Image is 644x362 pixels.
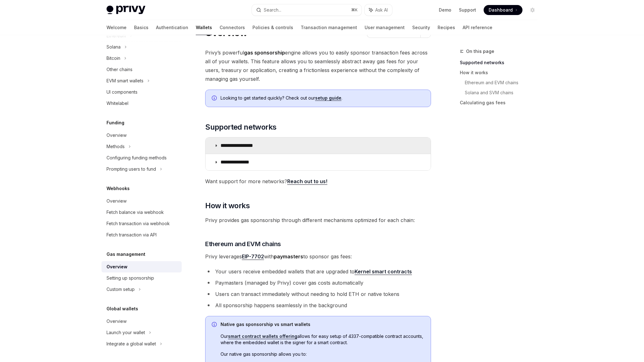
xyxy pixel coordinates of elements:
[489,7,513,13] span: Dashboard
[106,286,135,293] div: Custom setup
[101,272,182,284] a: Setting up sponsorship
[106,66,132,73] div: Other chains
[365,4,392,16] button: Ask AI
[106,54,120,62] div: Bitcoin
[301,20,357,35] a: Transaction management
[106,154,167,162] div: Configuring funding methods
[205,301,431,310] li: All sponsorship happens seamlessly in the background
[106,185,130,192] h5: Webhooks
[106,263,127,271] div: Overview
[156,20,188,35] a: Authentication
[220,20,245,35] a: Connectors
[101,152,182,163] a: Configuring funding methods
[106,197,127,205] div: Overview
[244,49,285,56] strong: gas sponsorship
[106,20,127,35] a: Welcome
[205,201,250,211] span: How it works
[106,6,145,14] img: light logo
[351,8,358,13] span: ⌘ K
[484,5,522,15] a: Dashboard
[106,231,157,239] div: Fetch transaction via API
[264,6,281,14] div: Search...
[205,48,431,83] span: Privy’s powerful engine allows you to easily sponsor transaction fees across all of your wallets....
[196,20,212,35] a: Wallets
[465,88,543,98] a: Solana and SVM chains
[527,5,538,15] button: Toggle dark mode
[106,132,127,139] div: Overview
[460,58,543,68] a: Supported networks
[412,20,430,35] a: Security
[101,195,182,207] a: Overview
[106,88,138,96] div: UI components
[106,77,143,85] div: EVM smart wallets
[106,43,121,51] div: Solana
[205,177,431,186] span: Want support for more networks?
[439,7,451,13] a: Demo
[101,98,182,109] a: Whitelabel
[106,165,156,173] div: Prompting users to fund
[438,20,455,35] a: Recipes
[463,20,492,35] a: API reference
[205,240,281,248] span: Ethereum and EVM chains
[205,267,431,276] li: Your users receive embedded wallets that are upgraded to
[242,253,264,260] a: EIP-7702
[221,351,424,357] span: Our native gas sponsorship allows you to:
[106,305,138,313] h5: Global wallets
[106,251,145,258] h5: Gas management
[274,253,303,260] strong: paymasters
[221,95,424,101] span: Looking to get started quickly? Check out our .
[101,64,182,75] a: Other chains
[355,268,412,275] a: Kernel smart contracts
[221,333,424,346] span: Our allows for easy setup of 4337-compatible contract accounts, where the embedded wallet is the ...
[101,229,182,240] a: Fetch transaction via API
[212,322,218,328] svg: Info
[205,216,431,225] span: Privy provides gas sponsorship through different mechanisms optimized for each chain:
[252,20,293,35] a: Policies & controls
[205,278,431,287] li: Paymasters (managed by Privy) cover gas costs automatically
[252,4,361,16] button: Search...⌘K
[101,207,182,218] a: Fetch balance via webhook
[221,322,310,327] strong: Native gas sponsorship vs smart wallets
[205,122,276,132] span: Supported networks
[101,218,182,229] a: Fetch transaction via webhook
[106,209,164,216] div: Fetch balance via webhook
[106,340,156,348] div: Integrate a global wallet
[315,95,341,101] a: setup guide
[205,252,431,261] span: Privy leverages with to sponsor gas fees:
[459,7,476,13] a: Support
[365,20,405,35] a: User management
[465,78,543,88] a: Ethereum and EVM chains
[212,96,218,102] svg: Info
[101,130,182,141] a: Overview
[101,86,182,98] a: UI components
[101,261,182,272] a: Overview
[228,334,297,339] a: smart contract wallets offering
[287,178,327,185] a: Reach out to us!
[460,68,543,78] a: How it works
[106,274,154,282] div: Setting up sponsorship
[205,290,431,298] li: Users can transact immediately without needing to hold ETH or native tokens
[375,7,388,13] span: Ask AI
[101,316,182,327] a: Overview
[106,143,125,150] div: Methods
[106,329,145,336] div: Launch your wallet
[466,48,494,55] span: On this page
[460,98,543,108] a: Calculating gas fees
[106,220,170,227] div: Fetch transaction via webhook
[106,318,127,325] div: Overview
[106,100,128,107] div: Whitelabel
[134,20,148,35] a: Basics
[106,119,124,127] h5: Funding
